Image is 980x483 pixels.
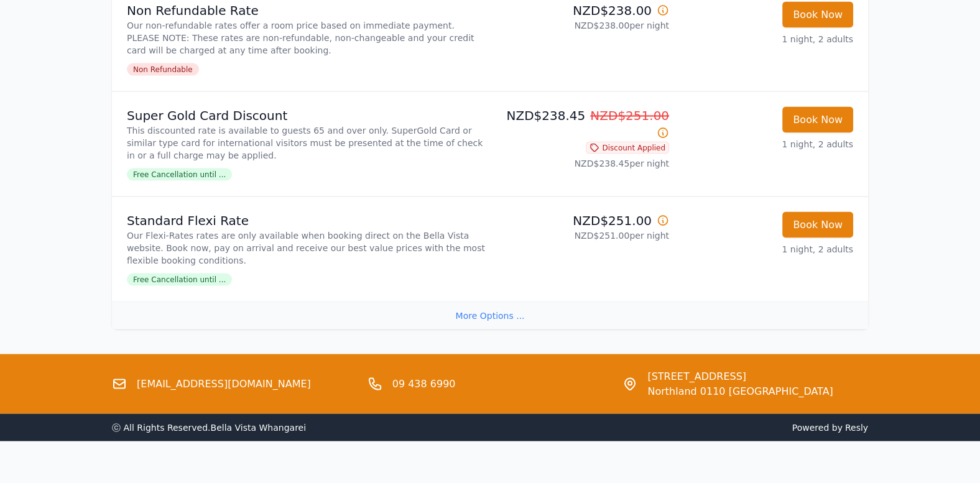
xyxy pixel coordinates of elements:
span: Free Cancellation until ... [127,168,232,181]
button: Book Now [782,2,853,28]
span: NZD$251.00 [590,108,669,123]
p: Super Gold Card Discount [127,107,485,124]
p: Standard Flexi Rate [127,212,485,229]
span: [STREET_ADDRESS] [647,369,833,384]
p: NZD$238.45 per night [495,157,669,170]
p: 1 night, 2 adults [679,243,853,255]
p: 1 night, 2 adults [679,33,853,45]
p: NZD$238.45 [495,107,669,142]
p: Our non-refundable rates offer a room price based on immediate payment. PLEASE NOTE: These rates ... [127,19,485,57]
span: ⓒ All Rights Reserved. Bella Vista Whangarei [112,423,306,433]
p: NZD$251.00 [495,212,669,229]
span: Powered by [495,421,868,434]
a: [EMAIL_ADDRESS][DOMAIN_NAME] [137,377,311,392]
p: 1 night, 2 adults [679,138,853,150]
p: Non Refundable Rate [127,2,485,19]
a: Resly [845,423,868,433]
span: Discount Applied [586,142,669,154]
p: NZD$238.00 per night [495,19,669,32]
span: Northland 0110 [GEOGRAPHIC_DATA] [647,384,833,399]
button: Book Now [782,212,853,238]
a: 09 438 6990 [392,377,456,392]
p: This discounted rate is available to guests 65 and over only. SuperGold Card or similar type card... [127,124,485,162]
p: NZD$251.00 per night [495,229,669,242]
span: Non Refundable [127,63,199,76]
p: Our Flexi-Rates rates are only available when booking direct on the Bella Vista website. Book now... [127,229,485,267]
p: NZD$238.00 [495,2,669,19]
button: Book Now [782,107,853,133]
span: Free Cancellation until ... [127,274,232,286]
div: More Options ... [112,301,868,329]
